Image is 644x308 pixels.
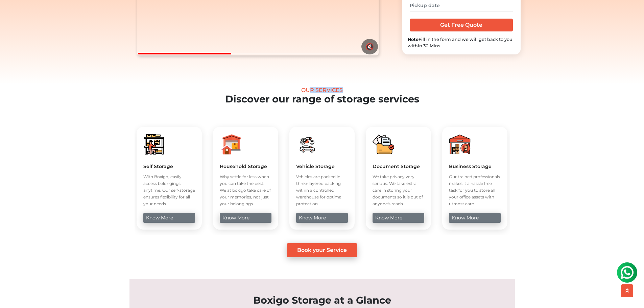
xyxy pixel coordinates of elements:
img: boxigo_packers_and_movers_huge_savings [373,134,394,155]
h5: Self Storage [143,163,195,169]
button: scroll up [621,284,633,297]
div: Our Services [26,87,618,93]
h5: Business Storage [449,163,501,169]
a: know more [296,213,348,223]
img: boxigo_packers_and_movers_huge_savings [296,134,318,155]
p: With Boxigo, easily access belongings anytime. Our self-storage ensures flexibility for all your ... [143,173,195,207]
h5: Household Storage [220,163,271,169]
input: Get Free Quote [410,19,513,31]
a: Book your Service [287,243,357,257]
div: Fill in the form and we will get back to you within 30 Mins. [408,36,515,49]
h5: Document Storage [373,163,424,169]
img: boxigo_packers_and_movers_huge_savings [143,134,165,155]
p: Vehicles are packed in three-layered packing within a controlled warehouse for optimal protection. [296,173,348,207]
h2: Discover our range of storage services [26,93,618,105]
p: We take privacy very serious. We take extra care in storing your documents so it is out of anyone... [373,173,424,207]
p: Why settle for less when you can take the best. We at boxigo take care of your memories, not just... [220,173,271,207]
b: Note [408,37,419,42]
img: whatsapp-icon.svg [7,7,20,20]
a: know more [373,213,424,223]
a: know more [220,213,271,223]
a: know more [143,213,195,223]
img: boxigo_packers_and_movers_huge_savings [220,134,241,155]
h2: Boxigo Storage at a Glance [129,294,515,306]
button: 🔇 [361,39,378,54]
a: know more [449,213,501,223]
img: boxigo_packers_and_movers_huge_savings [449,134,471,155]
p: Our trained professionals makes it a hassle free task for you to store all your office assets wit... [449,173,501,207]
h5: Vehicle Storage [296,163,348,169]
